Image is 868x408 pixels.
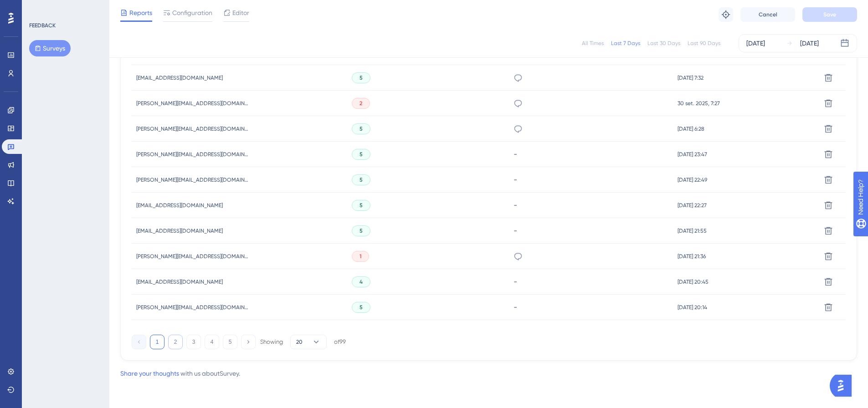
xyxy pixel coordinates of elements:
span: 4 [360,278,363,286]
span: [DATE] 21:55 [678,227,707,235]
span: [PERSON_NAME][EMAIL_ADDRESS][DOMAIN_NAME] [136,304,250,311]
span: 5 [360,176,363,184]
div: - [514,277,668,286]
button: Surveys [29,40,71,56]
span: 2 [360,100,362,107]
span: 30 set. 2025, 7:27 [678,100,720,107]
div: Last 90 Days [688,40,720,47]
a: Share your thoughts [120,370,179,377]
span: 5 [360,74,363,82]
span: Reports [129,7,152,18]
div: of 99 [334,338,346,346]
div: FEEDBACK [29,22,56,29]
span: [DATE] 6:28 [678,125,704,133]
span: [DATE] 21:36 [678,253,706,260]
span: [PERSON_NAME][EMAIL_ADDRESS][DOMAIN_NAME] [136,125,250,133]
div: - [514,303,668,311]
div: - [514,201,668,209]
button: Save [802,7,857,22]
div: All Times [582,40,604,47]
span: [DATE] 23:47 [678,151,707,158]
span: 20 [296,338,303,346]
div: - [514,226,668,235]
span: Configuration [172,7,212,18]
span: 5 [360,227,363,235]
button: 20 [290,335,327,349]
span: [DATE] 22:49 [678,176,707,184]
span: [EMAIL_ADDRESS][DOMAIN_NAME] [136,227,223,235]
button: 4 [205,335,219,349]
div: with us about Survey . [120,368,240,379]
span: [DATE] 20:14 [678,304,707,311]
span: Save [823,11,836,18]
span: [DATE] 20:45 [678,278,709,286]
iframe: UserGuiding AI Assistant Launcher [830,372,857,399]
span: [EMAIL_ADDRESS][DOMAIN_NAME] [136,278,223,286]
span: 1 [360,253,361,260]
button: 5 [223,335,237,349]
span: [EMAIL_ADDRESS][DOMAIN_NAME] [136,74,223,82]
div: - [514,175,668,184]
button: Cancel [740,7,795,22]
div: Last 30 Days [647,40,680,47]
div: - [514,150,668,158]
span: 5 [360,125,363,133]
span: [PERSON_NAME][EMAIL_ADDRESS][DOMAIN_NAME] [136,151,250,158]
span: Cancel [759,11,777,18]
span: Need Help? [21,2,57,13]
span: 5 [360,151,363,158]
span: [DATE] 7:32 [678,74,704,82]
span: 5 [360,202,363,209]
span: [PERSON_NAME][EMAIL_ADDRESS][DOMAIN_NAME] [136,253,250,260]
div: Last 7 Days [611,40,640,47]
span: [DATE] 22:27 [678,202,707,209]
span: [PERSON_NAME][EMAIL_ADDRESS][DOMAIN_NAME] [136,176,250,184]
div: [DATE] [746,38,765,49]
span: [EMAIL_ADDRESS][DOMAIN_NAME] [136,202,223,209]
div: Showing [260,338,283,346]
span: 5 [360,304,363,311]
span: [PERSON_NAME][EMAIL_ADDRESS][DOMAIN_NAME] [136,100,250,107]
button: 3 [186,335,201,349]
button: 2 [168,335,183,349]
div: [DATE] [800,38,819,49]
button: 1 [150,335,164,349]
span: Editor [232,7,249,18]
